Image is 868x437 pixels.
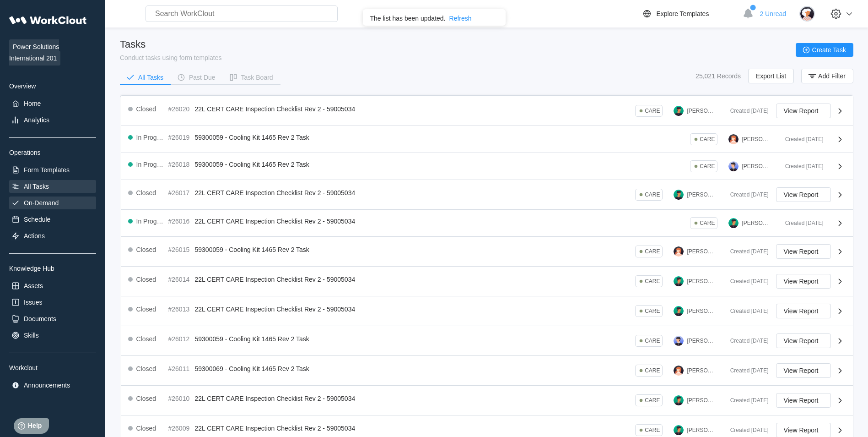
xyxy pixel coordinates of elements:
button: All Tasks [120,71,171,84]
button: Past Due [171,71,223,84]
a: Closed#2601722L CERT CARE Inspection Checklist Rev 2 - 59005034CARE[PERSON_NAME]Created [DATE]Vie... [121,180,853,210]
div: Documents [24,315,56,322]
div: Home [24,100,41,107]
div: In Progress [136,161,165,168]
img: user.png [674,306,684,316]
a: On-Demand [9,197,96,209]
a: Closed#2601159300069 - Cooling Kit 1465 Rev 2 TaskCARE[PERSON_NAME]Created [DATE]View Report [121,356,853,386]
div: Announcements [24,382,70,389]
span: View Report [784,308,819,314]
div: Created [DATE] [723,427,769,433]
span: View Report [784,248,819,255]
img: user.png [674,106,684,116]
a: In Progress#2601622L CERT CARE Inspection Checklist Rev 2 - 59005034CARE[PERSON_NAME]Created [DATE] [121,210,853,237]
div: Created [DATE] [778,136,824,142]
button: View Report [776,244,831,259]
div: In Progress [136,134,165,141]
img: user-2.png [674,246,684,257]
a: Closed#2601559300059 - Cooling Kit 1465 Rev 2 TaskCARE[PERSON_NAME]Created [DATE]View Report [121,237,853,267]
div: #26014 [168,276,191,283]
div: [PERSON_NAME] [687,308,716,314]
button: Export List [748,69,794,83]
div: 25,021 Records [695,72,741,80]
div: #26020 [168,105,191,113]
a: Documents [9,312,96,325]
a: Announcements [9,379,96,392]
div: Created [DATE] [723,308,769,314]
img: user.png [728,218,739,228]
span: 59300069 - Cooling Kit 1465 Rev 2 Task [195,365,309,372]
img: user-2.png [728,134,739,144]
span: 22L CERT CARE Inspection Checklist Rev 2 - 59005034 [195,189,356,197]
div: [PERSON_NAME] [687,338,716,344]
input: Search WorkClout [146,5,338,22]
div: On-Demand [24,199,59,207]
span: View Report [784,108,819,114]
div: Refresh [449,15,472,22]
div: [PERSON_NAME] [687,427,716,433]
div: Created [DATE] [723,191,769,198]
img: user-2.png [674,366,684,376]
div: All Tasks [138,74,163,81]
div: Tasks [120,38,222,50]
span: 2 Unread [760,10,786,17]
a: Form Templates [9,164,96,176]
div: #26011 [168,365,191,372]
a: Actions [9,229,96,242]
div: CARE [645,248,660,255]
div: Past Due [189,74,216,81]
button: View Report [776,187,831,202]
a: In Progress#2601859300059 - Cooling Kit 1465 Rev 2 TaskCARE[PERSON_NAME]Created [DATE] [121,153,853,180]
span: 22L CERT CARE Inspection Checklist Rev 2 - 59005034 [195,306,356,313]
span: View Report [784,338,819,344]
div: #26012 [168,335,191,343]
div: Closed [136,246,156,253]
a: Closed#2601422L CERT CARE Inspection Checklist Rev 2 - 59005034CARE[PERSON_NAME]Created [DATE]Vie... [121,267,853,296]
div: CARE [645,108,660,114]
button: View Report [776,333,831,348]
div: [PERSON_NAME] [742,220,771,226]
div: Created [DATE] [723,367,769,374]
div: Created [DATE] [778,220,824,226]
div: #26017 [168,189,191,197]
a: Closed#2601259300059 - Cooling Kit 1465 Rev 2 TaskCARE[PERSON_NAME]Created [DATE]View Report [121,326,853,356]
button: Add Filter [801,69,853,83]
div: Created [DATE] [723,338,769,344]
div: [PERSON_NAME] [687,397,716,404]
div: Closed [136,105,156,113]
span: Add Filter [818,73,846,79]
div: #26010 [168,395,191,402]
div: Created [DATE] [723,248,769,255]
div: CARE [645,191,660,198]
a: Closed#2602022L CERT CARE Inspection Checklist Rev 2 - 59005034CARE[PERSON_NAME]Created [DATE]Vie... [121,96,853,126]
a: Assets [9,279,96,292]
span: Power Solutions International 201 [9,39,60,66]
div: Created [DATE] [778,163,824,169]
div: Closed [136,425,156,432]
div: Closed [136,335,156,343]
div: CARE [645,278,660,284]
span: View Report [784,278,819,284]
span: 22L CERT CARE Inspection Checklist Rev 2 - 59005034 [195,425,356,432]
div: All Tasks [24,183,49,190]
a: Analytics [9,114,96,126]
div: Schedule [24,216,50,223]
div: Task Board [241,74,273,81]
span: 22L CERT CARE Inspection Checklist Rev 2 - 59005034 [195,395,356,402]
a: Closed#2601322L CERT CARE Inspection Checklist Rev 2 - 59005034CARE[PERSON_NAME]Created [DATE]Vie... [121,296,853,326]
div: Actions [24,232,45,240]
span: 59300059 - Cooling Kit 1465 Rev 2 Task [195,335,309,343]
a: Skills [9,329,96,342]
div: Created [DATE] [723,108,769,114]
img: user.png [674,395,684,405]
div: CARE [700,220,715,226]
div: Closed [136,395,156,402]
span: Create Task [812,47,846,53]
div: CARE [700,136,715,142]
a: Home [9,97,96,110]
img: user.png [674,276,684,286]
div: Created [DATE] [723,397,769,404]
a: All Tasks [9,180,96,193]
img: user-5.png [728,161,739,171]
div: In Progress [136,218,165,225]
